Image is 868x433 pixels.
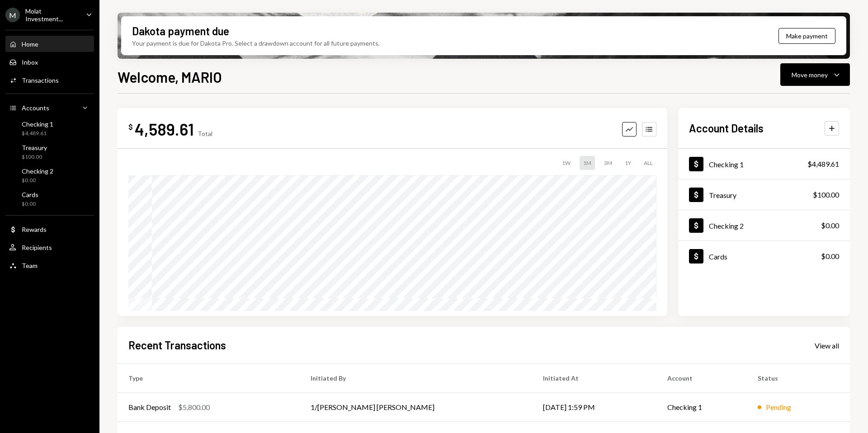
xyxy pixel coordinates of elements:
[22,76,59,84] div: Transactions
[300,393,532,422] td: 1/[PERSON_NAME] [PERSON_NAME]
[813,189,839,200] div: $100.00
[532,364,656,393] th: Initiated At
[5,99,94,116] a: Accounts
[128,402,171,413] div: Bank Deposit
[678,179,850,210] a: Treasury$100.00
[178,402,210,413] div: $5,800.00
[821,220,839,231] div: $0.00
[600,156,616,170] div: 3M
[22,120,53,128] div: Checking 1
[656,393,747,422] td: Checking 1
[5,257,94,273] a: Team
[5,118,94,139] a: Checking 1$4,489.61
[22,226,47,233] div: Rewards
[22,40,38,48] div: Home
[558,156,574,170] div: 1W
[5,239,94,255] a: Recipients
[132,24,229,38] div: Dakota payment due
[580,156,595,170] div: 1M
[5,188,94,210] a: Cards$0.00
[532,393,656,422] td: [DATE] 1:59 PM
[689,121,764,136] h2: Account Details
[678,241,850,271] a: Cards$0.00
[709,191,736,199] div: Treasury
[621,156,635,170] div: 1Y
[709,252,727,261] div: Cards
[22,262,38,269] div: Team
[22,104,49,112] div: Accounts
[132,38,380,48] div: Your payment is due for Dakota Pro. Select a drawdown account for all future payments.
[22,244,52,251] div: Recipients
[678,210,850,240] a: Checking 2$0.00
[118,364,300,393] th: Type
[128,122,133,132] div: $
[118,68,222,86] h1: Welcome, MARIO
[22,200,38,208] div: $0.00
[815,340,839,350] a: View all
[766,402,791,413] div: Pending
[5,221,94,237] a: Rewards
[22,144,47,151] div: Treasury
[135,119,194,139] div: 4,589.61
[5,72,94,88] a: Transactions
[22,58,38,66] div: Inbox
[678,149,850,179] a: Checking 1$4,489.61
[22,153,47,161] div: $100.00
[747,364,850,393] th: Status
[780,63,850,86] button: Move money
[709,160,744,169] div: Checking 1
[5,54,94,70] a: Inbox
[815,341,839,350] div: View all
[300,364,532,393] th: Initiated By
[821,251,839,262] div: $0.00
[25,7,79,23] div: Molat Investment...
[709,221,744,230] div: Checking 2
[5,8,20,22] div: M
[792,70,828,80] div: Move money
[778,28,835,44] button: Make payment
[22,177,53,184] div: $0.00
[198,130,212,137] div: Total
[5,141,94,163] a: Treasury$100.00
[22,130,53,137] div: $4,489.61
[640,156,656,170] div: ALL
[5,36,94,52] a: Home
[22,191,38,198] div: Cards
[22,167,53,175] div: Checking 2
[807,159,839,169] div: $4,489.61
[656,364,747,393] th: Account
[128,338,226,353] h2: Recent Transactions
[5,165,94,186] a: Checking 2$0.00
